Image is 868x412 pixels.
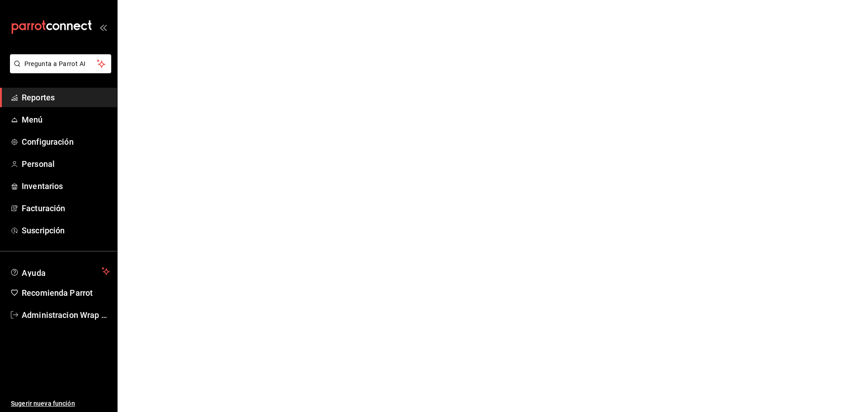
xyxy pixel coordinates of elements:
span: Administracion Wrap N Roll [22,309,110,321]
span: Pregunta a Parrot AI [24,59,97,69]
span: Configuración [22,136,110,148]
span: Reportes [22,91,110,104]
span: Recomienda Parrot [22,287,110,299]
span: Inventarios [22,180,110,192]
span: Suscripción [22,224,110,237]
span: Menú [22,114,110,126]
button: Pregunta a Parrot AI [10,54,111,73]
a: Pregunta a Parrot AI [6,66,111,75]
span: Personal [22,158,110,170]
button: open_drawer_menu [99,24,107,31]
span: Sugerir nueva función [11,399,110,408]
span: Facturación [22,202,110,214]
span: Ayuda [22,266,98,277]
